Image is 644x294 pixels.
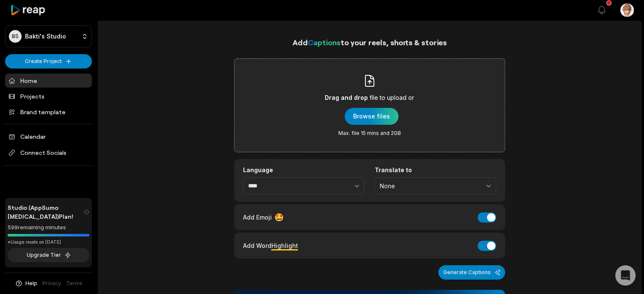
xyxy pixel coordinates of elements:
[375,166,496,174] label: Translate to
[338,130,401,137] span: Max. file 15 mins and 2GB
[9,30,22,43] div: BS
[438,265,505,280] button: Generate Captions
[234,36,505,48] h1: Add to your reels, shorts & stories
[42,280,61,287] a: Privacy
[8,239,89,245] div: *Usage resets on [DATE]
[271,242,298,249] span: Highlight
[25,280,37,287] span: Help
[615,265,636,286] div: Open Intercom Messenger
[5,105,92,119] a: Brand template
[25,33,66,40] p: Bakti's Studio
[345,108,398,125] button: Drag and dropfile to upload orMax. file 15 mins and 2GB
[380,182,479,190] span: None
[375,177,496,195] button: None
[5,129,92,143] a: Calendar
[370,93,414,103] span: file to upload or
[8,223,89,232] div: 599 remaining minutes
[274,212,284,223] span: 🤩
[325,93,368,103] span: Drag and drop
[8,203,84,221] span: Studio (AppSumo [MEDICAL_DATA]) Plan!
[5,89,92,103] a: Projects
[5,74,92,88] a: Home
[5,54,92,69] button: Create Project
[308,38,340,47] span: Captions
[243,166,365,174] label: Language
[5,145,92,160] span: Connect Socials
[66,280,83,287] a: Terms
[243,213,272,222] span: Add Emoji
[15,280,37,287] button: Help
[243,240,298,251] div: Add Word
[8,248,89,262] button: Upgrade Tier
